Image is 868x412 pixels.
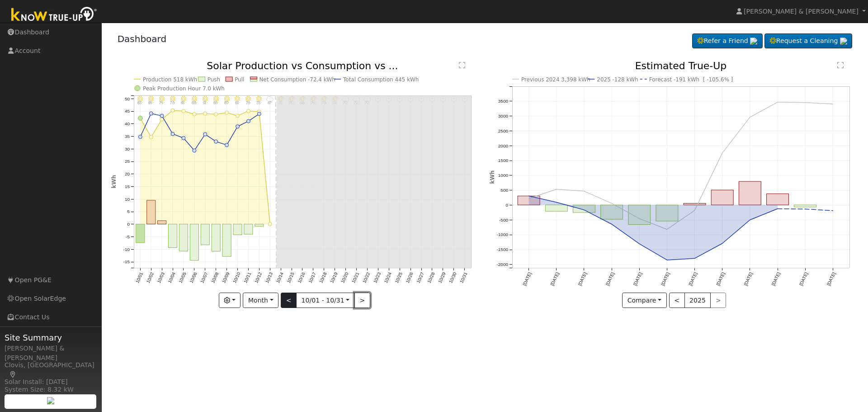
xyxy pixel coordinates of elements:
[373,271,382,284] text: 10/23
[281,293,297,308] button: <
[837,62,844,69] text: 
[721,242,724,246] circle: onclick=""
[577,271,588,286] text: [DATE]
[764,33,852,49] a: Request a Cleaning
[750,38,757,45] img: retrieve
[236,125,239,128] circle: onclick=""
[798,271,809,286] text: [DATE]
[660,271,670,286] text: [DATE]
[601,205,623,219] rect: onclick=""
[182,137,185,140] circle: onclick=""
[167,271,176,284] text: 10/04
[296,293,355,308] button: 10/01 - 10/31
[136,224,144,243] rect: onclick=""
[47,397,54,404] img: retrieve
[605,271,615,286] text: [DATE]
[212,224,220,251] rect: onclick=""
[145,271,155,284] text: 10/02
[351,271,360,284] text: 10/21
[505,203,508,208] text: 0
[343,76,419,83] text: Total Consumption 445 kWh
[496,247,508,252] text: -1500
[124,147,130,152] text: 30
[207,60,398,71] text: Solar Production vs Consumption vs ...
[253,271,263,284] text: 10/12
[212,102,220,105] p: 86°
[203,112,207,115] circle: onclick=""
[582,208,586,212] circle: onclick=""
[190,224,198,260] rect: onclick=""
[214,140,217,143] circle: onclick=""
[232,271,241,284] text: 10/10
[178,271,187,284] text: 10/05
[610,223,613,226] circle: onclick=""
[498,128,509,133] text: 2500
[459,271,468,284] text: 10/31
[496,232,508,237] text: -1000
[693,257,697,260] circle: onclick=""
[179,102,188,105] p: 83°
[555,201,558,204] circle: onclick=""
[138,135,142,139] circle: onclick=""
[684,204,706,205] rect: onclick=""
[124,184,130,189] text: 15
[804,101,807,104] circle: onclick=""
[748,115,752,119] circle: onclick=""
[268,223,272,226] circle: onclick=""
[225,111,228,114] circle: onclick=""
[244,102,253,105] p: 76°
[146,200,155,224] rect: onclick=""
[189,271,198,284] text: 10/06
[222,102,231,105] p: 80°
[637,242,641,246] circle: onclick=""
[635,60,727,71] text: Estimated True-Up
[168,224,177,248] rect: onclick=""
[235,96,240,101] i: 10/10 - Clear
[498,173,509,178] text: 1000
[244,224,253,235] rect: onclick=""
[7,5,102,25] img: Know True-Up
[610,202,613,205] circle: onclick=""
[124,96,130,101] text: 50
[426,271,436,284] text: 10/28
[233,224,242,235] rect: onclick=""
[225,143,228,147] circle: onclick=""
[716,271,726,286] text: [DATE]
[275,271,284,284] text: 10/14
[545,205,567,211] rect: onclick=""
[201,102,209,105] p: 91°
[160,118,164,121] circle: onclick=""
[127,222,130,227] text: 0
[245,96,251,101] i: 10/11 - Clear
[190,102,198,105] p: 88°
[669,293,685,308] button: <
[649,76,733,83] text: Forecast -191 kWh [ -105.6% ]
[111,175,117,189] text: kWh
[236,114,239,118] circle: onclick=""
[157,102,166,105] p: 74°
[199,271,209,284] text: 10/07
[776,207,779,211] circle: onclick=""
[193,113,196,116] circle: onclick=""
[149,136,153,139] circle: onclick=""
[688,271,698,286] text: [DATE]
[329,271,339,284] text: 10/19
[499,218,508,223] text: -500
[684,293,711,308] button: 2025
[143,85,225,92] text: Peak Production Hour 7.0 kWh
[5,344,97,363] div: [PERSON_NAME] & [PERSON_NAME]
[498,143,509,148] text: 2000
[124,197,130,202] text: 10
[9,371,17,378] a: Map
[318,271,328,284] text: 10/18
[127,209,130,214] text: 5
[264,271,274,284] text: 10/13
[771,271,781,286] text: [DATE]
[721,152,724,155] circle: onclick=""
[246,109,250,113] circle: onclick=""
[437,271,447,284] text: 10/29
[259,76,335,83] text: Net Consumption -72.4 kWh
[257,110,261,114] circle: onclick=""
[182,109,185,113] circle: onclick=""
[222,224,231,257] rect: onclick=""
